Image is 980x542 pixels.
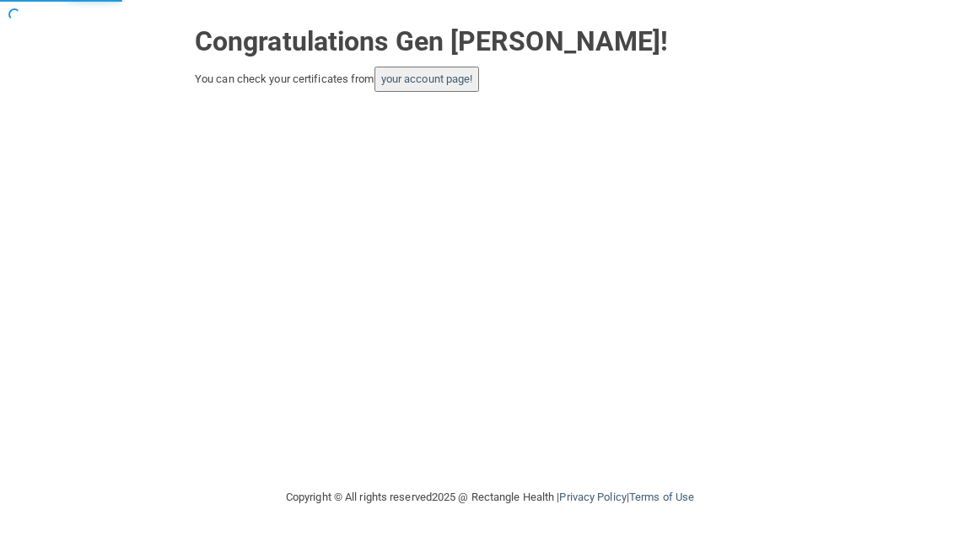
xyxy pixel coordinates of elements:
[559,491,626,503] a: Privacy Policy
[629,491,694,503] a: Terms of Use
[182,470,798,524] div: Copyright © All rights reserved 2025 @ Rectangle Health | |
[195,67,785,92] div: You can check your certificates from
[381,72,473,85] a: your account page!
[195,25,668,57] strong: Congratulations Gen [PERSON_NAME]!
[374,67,480,92] button: your account page!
